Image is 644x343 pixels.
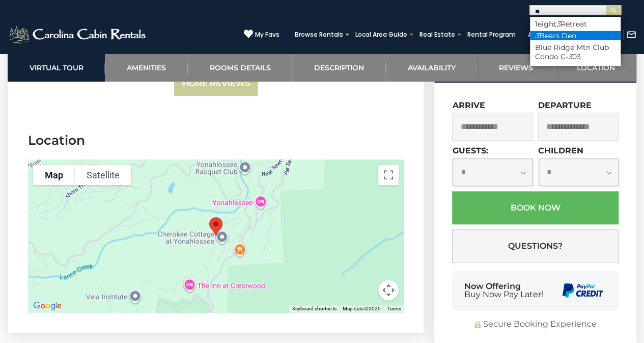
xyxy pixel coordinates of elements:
button: Keyboard shortcuts [292,305,336,312]
a: Rooms Details [188,54,292,82]
label: Children [538,146,583,155]
h3: Location [28,131,404,149]
a: Description [292,54,385,82]
a: Virtual Tour [8,54,105,82]
span: Map data ©2025 [342,306,380,311]
button: Map camera controls [378,280,399,300]
button: Show satellite imagery [75,165,131,185]
a: Rental Program [462,28,521,42]
div: Now Offering [464,282,543,299]
a: Real Estate [414,28,460,42]
img: mail-regular-white.png [626,30,636,40]
a: More Reviews [174,72,258,96]
div: Secure Booking Experience [452,319,619,330]
a: Browse Rentals [290,28,348,42]
label: Arrive [452,100,485,110]
span: Buy Now Pay Later! [464,291,543,299]
button: Show street map [33,165,75,185]
button: Toggle fullscreen view [378,165,399,185]
em: 3 [568,52,572,61]
a: Local Area Guide [350,28,412,42]
a: Location [555,54,636,82]
a: Amenities [105,54,187,82]
a: About [523,28,552,42]
em: 3 [556,19,561,29]
em: 3 [535,31,539,40]
li: Blue Ridge Mtn Club Condo C- 03 [530,43,621,61]
label: Guests: [452,146,488,155]
li: 1eight Retreat [530,19,621,29]
a: My Favs [244,29,279,40]
a: Open this area in Google Maps (opens a new window) [31,299,64,312]
a: Availability [386,54,477,82]
img: White-1-2.png [8,24,149,45]
button: Book Now [452,191,619,224]
img: Google [31,299,64,312]
label: Departure [538,100,592,110]
a: Reviews [477,54,554,82]
div: Sugar Maple at Fiddlestix [205,213,227,240]
a: Terms [386,306,401,311]
li: Bears Den [530,31,621,40]
button: Questions? [452,229,619,262]
span: My Favs [255,30,279,39]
